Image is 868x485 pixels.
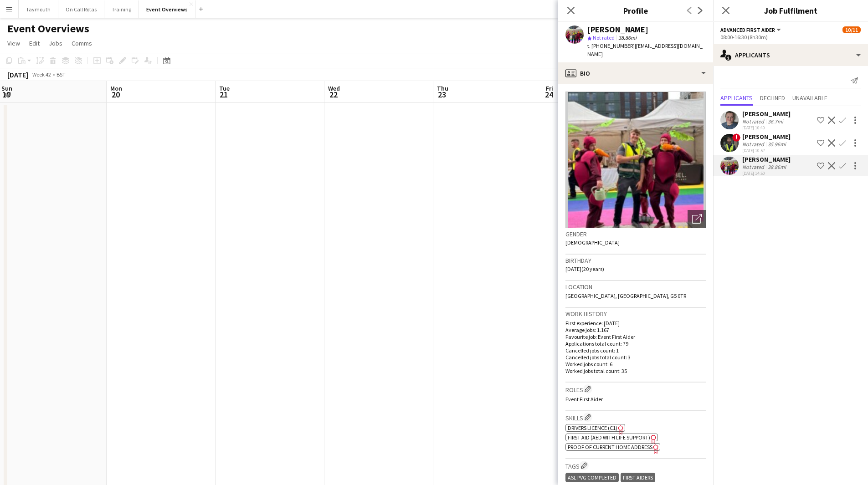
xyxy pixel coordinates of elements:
[742,118,766,125] div: Not rated
[742,170,791,176] div: [DATE] 14:50
[110,84,122,92] span: Mon
[26,37,43,49] a: Edit
[565,256,706,265] h3: Birthday
[45,37,66,49] a: Jobs
[565,354,706,361] p: Cancelled jobs total count: 3
[565,340,706,347] p: Applications total count: 79
[568,444,652,450] span: Proof of Current Home Address
[720,95,753,101] span: Applicants
[565,239,620,246] span: [DEMOGRAPHIC_DATA]
[732,133,740,142] span: !
[30,71,53,78] span: Week 42
[587,42,703,57] span: | [EMAIL_ADDRESS][DOMAIN_NAME]
[565,473,619,482] div: ASL PVG Completed
[437,84,448,92] span: Thu
[565,333,706,340] p: Favourite job: Event First Aider
[766,118,785,125] div: 36.7mi
[565,384,706,394] h3: Roles
[565,413,706,422] h3: Skills
[49,39,62,47] span: Jobs
[568,424,617,431] span: Drivers Licence (C1)
[544,89,553,100] span: 24
[792,95,827,101] span: Unavailable
[565,347,706,354] p: Cancelled jobs count: 1
[742,133,791,141] div: [PERSON_NAME]
[29,39,40,47] span: Edit
[742,125,791,131] div: [DATE] 10:40
[766,163,788,170] div: 38.86mi
[104,0,139,18] button: Training
[616,34,638,41] span: 38.86mi
[720,34,861,41] div: 08:00-16:30 (8h30m)
[565,396,603,403] span: Event First Aider
[328,84,340,92] span: Wed
[713,5,868,16] h3: Job Fulfilment
[565,310,706,318] h3: Work history
[219,84,230,92] span: Tue
[1,84,12,92] span: Sun
[742,148,791,153] div: [DATE] 10:57
[760,95,785,101] span: Declined
[565,92,706,228] img: Crew avatar or photo
[742,155,791,163] div: [PERSON_NAME]
[109,89,122,100] span: 20
[436,89,448,100] span: 23
[72,39,92,47] span: Comms
[587,26,648,34] div: [PERSON_NAME]
[4,37,24,49] a: View
[621,473,655,482] div: First Aiders
[546,84,553,92] span: Fri
[742,141,766,148] div: Not rated
[327,89,340,100] span: 22
[19,0,58,18] button: Taymouth
[558,62,713,84] div: Bio
[558,5,713,16] h3: Profile
[568,434,650,441] span: First Aid (AED with life support)
[565,327,706,333] p: Average jobs: 1.167
[565,368,706,374] p: Worked jobs total count: 35
[139,0,195,18] button: Event Overviews
[565,361,706,368] p: Worked jobs count: 6
[7,22,89,36] h1: Event Overviews
[7,70,28,79] div: [DATE]
[742,110,791,118] div: [PERSON_NAME]
[842,26,861,33] span: 10/11
[766,141,788,148] div: 35.96mi
[593,34,615,41] span: Not rated
[218,89,230,100] span: 21
[565,230,706,238] h3: Gender
[688,210,706,228] div: Open photos pop-in
[742,163,766,170] div: Not rated
[720,26,782,33] button: Advanced First Aider
[587,42,635,49] span: t. [PHONE_NUMBER]
[713,44,868,66] div: Applicants
[565,292,686,299] span: [GEOGRAPHIC_DATA], [GEOGRAPHIC_DATA], G5 0TR
[7,39,20,47] span: View
[565,283,706,291] h3: Location
[565,461,706,470] h3: Tags
[565,265,604,272] span: [DATE] (20 years)
[68,37,96,49] a: Comms
[58,0,104,18] button: On Call Rotas
[56,71,66,78] div: BST
[720,26,775,33] span: Advanced First Aider
[565,320,706,327] p: First experience: [DATE]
